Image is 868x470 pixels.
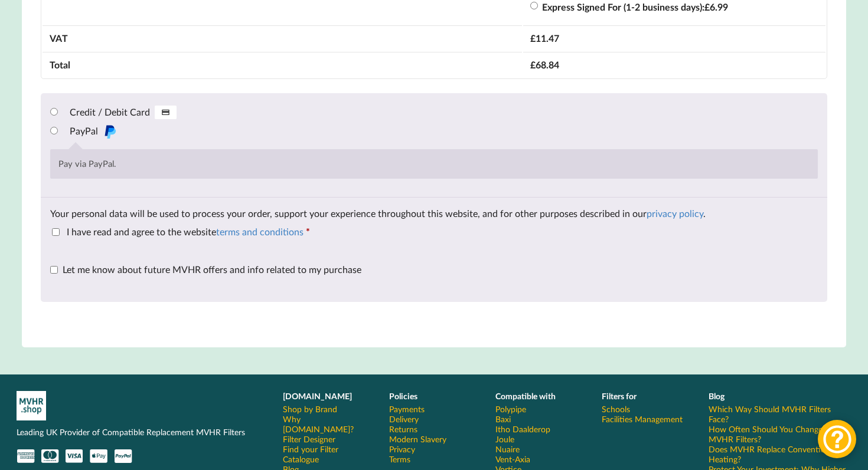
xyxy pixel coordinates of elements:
span: I have read and agree to the website [67,226,304,237]
img: Credit / Debit Card [155,106,177,120]
b: Policies [389,391,417,401]
label: Let me know about future MVHR offers and info related to my purchase [50,264,361,275]
a: Itho Daalderop [495,424,550,434]
a: Which Way Should MVHR Filters Face? [709,404,851,424]
a: Polypipe [495,404,526,414]
a: Shop by Brand [283,404,337,414]
b: Compatible with [495,391,556,401]
a: Privacy [389,444,415,454]
a: Schools [602,404,630,414]
iframe: PayPal [41,305,828,338]
a: Why [DOMAIN_NAME]? [283,414,373,434]
a: How Often Should You Change Your MVHR Filters? [709,424,851,444]
a: Terms [389,454,410,464]
a: Joule [495,434,514,444]
a: Filter Designer [283,434,335,444]
span: £ [530,32,536,44]
a: Does MVHR Replace Conventional Heating? [709,444,851,464]
label: PayPal [70,125,117,136]
th: Total [43,52,522,77]
th: VAT [43,25,522,51]
a: Catalogue [283,454,319,464]
b: Filters for [602,391,637,401]
b: [DOMAIN_NAME] [283,391,352,401]
a: Find your Filter [283,444,338,454]
p: Your personal data will be used to process your order, support your experience throughout this we... [50,207,818,221]
bdi: 68.84 [530,59,559,70]
input: Let me know about future MVHR offers and info related to my purchase [50,266,58,274]
bdi: 6.99 [704,1,728,12]
label: Express Signed For (1-2 business days): [542,1,728,12]
a: Facilities Management [602,414,683,424]
a: Nuaire [495,444,520,454]
label: Credit / Debit Card [70,106,177,117]
b: Blog [709,391,725,401]
img: PayPal [103,124,117,139]
a: terms and conditions [216,226,304,237]
span: 11.47 [530,32,559,44]
img: mvhr-inverted.png [17,391,46,420]
a: Vent-Axia [495,454,530,464]
abbr: required [306,226,310,237]
span: £ [530,59,536,70]
span: £ [704,1,710,12]
a: Payments [389,404,425,414]
p: Leading UK Provider of Compatible Replacement MVHR Filters [17,426,266,438]
input: I have read and agree to the websiteterms and conditions * [52,228,60,236]
a: privacy policy [647,208,703,219]
a: Baxi [495,414,511,424]
a: Delivery [389,414,419,424]
a: Modern Slavery [389,434,446,444]
p: Pay via PayPal. [58,157,809,170]
a: Returns [389,424,417,434]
